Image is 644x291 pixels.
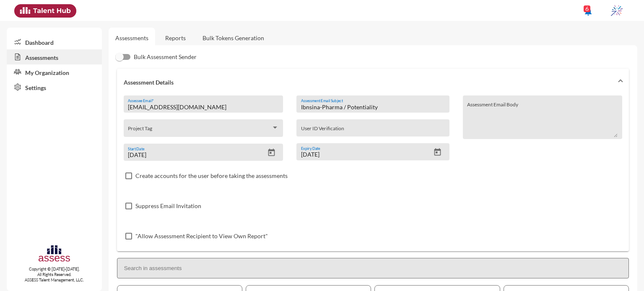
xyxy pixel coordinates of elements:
span: "Allow Assessment Recipient to View Own Report" [135,231,268,241]
a: My Organization [7,64,102,80]
input: Assessee Email [128,104,278,111]
mat-expansion-panel-header: Assessment Details [117,69,629,95]
div: Assessment Details [117,95,629,251]
span: Bulk Assessment Sender [134,52,197,62]
a: Reports [158,28,192,48]
input: Search in assessments [117,258,629,278]
a: Bulk Tokens Generation [196,28,271,48]
mat-icon: notifications [583,6,593,16]
img: assesscompany-logo.png [38,244,71,265]
mat-panel-title: Assessment Details [124,79,612,86]
a: Settings [7,80,102,95]
span: Suppress Email Invitation [135,201,201,211]
span: Create accounts for the user before taking the assessments [135,171,288,181]
p: Copyright © [DATE]-[DATE]. All Rights Reserved. ASSESS Talent Management, LLC. [7,266,102,283]
input: Assessment Email Subject [301,104,445,111]
div: 6 [584,5,590,12]
button: Open calendar [430,148,445,157]
button: Open calendar [264,148,279,157]
a: Dashboard [7,34,102,49]
a: Assessments [115,34,148,41]
a: Assessments [7,49,102,64]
